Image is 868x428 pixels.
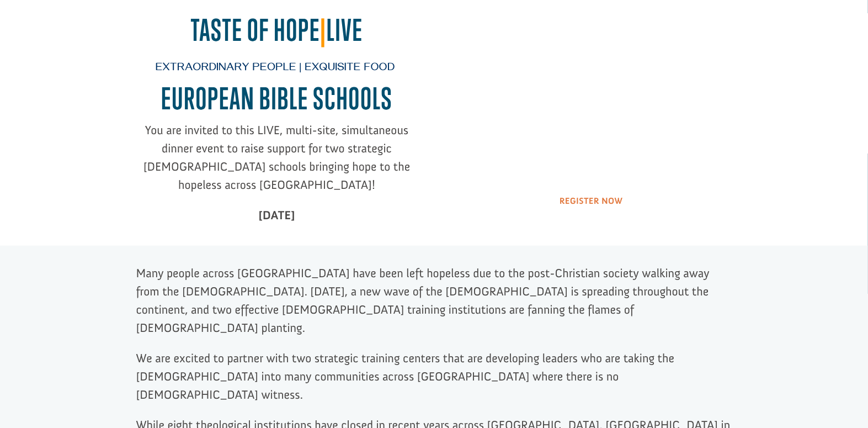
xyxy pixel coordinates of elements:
span: You are invited to this LIVE, multi-site, simultaneous dinner event to raise support for two stra... [143,123,411,192]
h2: EUROPEAN BIBLE SCHOOL [136,81,418,121]
span: We are excited to partner with two strategic training centers that are developing leaders who are... [136,351,675,402]
strong: [DATE] [258,208,295,223]
img: US.png [20,44,28,52]
span: Columbia , [GEOGRAPHIC_DATA] [30,44,125,52]
a: Register Now [546,187,637,215]
div: [PERSON_NAME] & [PERSON_NAME] donated $100 [20,11,152,33]
span: S [381,81,393,116]
h2: Taste of Hope Live [136,13,418,53]
span: Many people across [GEOGRAPHIC_DATA] have been left hopeless due to the post-Christian society wa... [136,266,710,335]
button: Donate [156,22,205,42]
span: Extraordinary People | Exquisite Food [156,62,395,76]
span: | [320,12,326,47]
strong: Builders International [26,34,93,42]
iframe: Taste of Hope European Bible Schools - Sizzle Invite Video [450,12,732,171]
div: to [20,34,152,42]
